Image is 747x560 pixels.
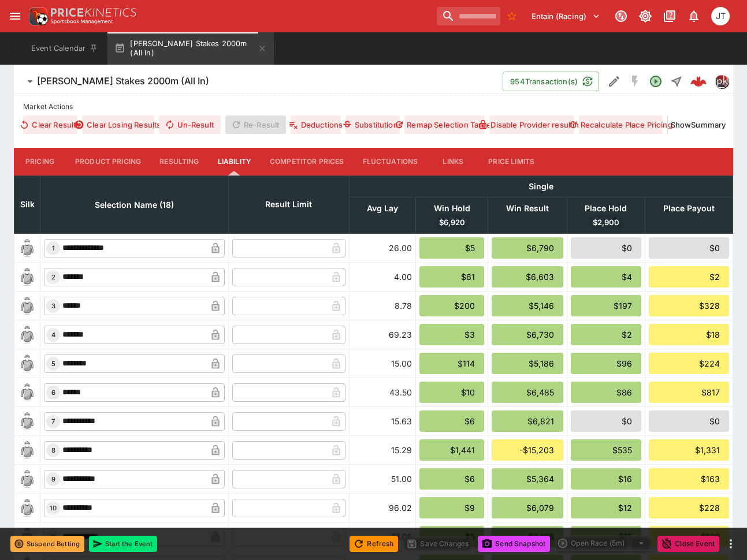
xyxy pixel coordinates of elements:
span: 7 [49,417,57,425]
button: Clear Losing Results [82,115,154,134]
button: Toggle light/dark mode [635,6,656,27]
img: blank-silk.png [18,412,36,431]
img: pricekinetics [715,75,728,88]
div: 69.23 [353,328,412,341]
span: 5 [49,360,58,368]
div: $5,364 [492,468,563,490]
button: Connected to PK [611,6,631,27]
img: blank-silk.png [18,354,36,373]
span: Win Result [493,201,562,215]
div: 96.02 [353,502,412,514]
img: blank-silk.png [18,383,36,402]
button: Un-Result [159,115,221,134]
div: $6,603 [492,266,563,288]
div: -$15,203 [492,439,563,461]
div: $6,821 [492,410,563,432]
div: $0 [649,410,729,432]
div: $5 [419,526,484,547]
div: $6 [419,410,484,432]
span: Selection Name (18) [82,198,187,212]
button: Edit Detail [604,71,625,92]
div: $6,166 [492,526,563,547]
div: $9 [419,497,484,518]
span: 3 [49,302,58,310]
button: Competitor Prices [261,148,354,176]
div: $0 [649,237,729,259]
span: 2 [49,273,58,281]
span: 4 [49,331,58,339]
div: 26.00 [353,242,412,254]
div: $5,186 [492,353,563,374]
button: Substitutions [345,115,399,134]
button: Clear Results [23,115,77,134]
div: 767020f4-a1f3-4c10-999c-59942f6e66a0 [690,73,707,89]
div: pricekinetics [715,74,729,88]
button: Deductions [291,115,341,134]
button: No Bookmarks [503,7,521,25]
div: $96 [571,353,641,374]
button: Resulting [150,148,208,176]
button: Send Snapshot [478,536,550,552]
label: Market Actions [23,98,724,115]
div: $6,730 [492,324,563,345]
div: $15 [571,526,641,547]
div: $18 [649,324,729,345]
button: Select Tenant [525,7,607,25]
div: $16 [571,468,641,490]
img: PriceKinetics [51,8,136,17]
button: Price Limits [479,148,544,176]
span: 8 [49,446,58,454]
div: $228 [649,497,729,518]
span: 6 [49,389,58,397]
input: search [437,7,500,25]
div: $2 [571,324,641,345]
img: blank-silk.png [18,268,36,286]
div: $10 [419,382,484,403]
div: 43.50 [353,386,412,398]
div: 8.78 [353,300,412,312]
div: 15.00 [353,357,412,369]
img: blank-silk.png [18,326,36,344]
button: Documentation [659,6,680,27]
button: Event Calendar [24,32,105,65]
button: open drawer [5,6,25,27]
button: Recalculate Place Pricing [579,115,663,134]
img: blank-silk.png [18,441,36,460]
button: Refresh [350,536,398,552]
div: $61 [419,266,484,288]
span: Place Hold [572,201,640,215]
div: $6,790 [492,237,563,259]
div: $163 [649,468,729,490]
button: SGM Disabled [625,71,645,92]
button: Open [645,71,666,92]
button: Links [427,148,479,176]
div: $5,146 [492,295,563,316]
div: $1,331 [649,439,729,461]
div: $197 [571,295,641,316]
button: Josh Tanner [708,3,733,29]
button: ShowSummary [672,115,724,134]
div: $328 [649,295,729,316]
div: $5 [419,237,484,259]
span: Win Hold [421,201,483,215]
button: [PERSON_NAME] Stakes 2000m (All In) [107,32,274,65]
div: $4 [571,266,641,288]
button: Fluctuations [354,148,428,176]
img: blank-silk.png [18,239,36,257]
th: Single [349,176,733,197]
button: [PERSON_NAME] Stakes 2000m (All In) [14,70,503,93]
div: $114 [419,353,484,374]
div: $86 [571,382,641,403]
a: 767020f4-a1f3-4c10-999c-59942f6e66a0 [687,70,710,93]
span: Re-Result [225,115,286,134]
div: 15.63 [353,415,412,427]
div: $0 [571,237,641,259]
button: Product Pricing [66,148,150,176]
span: 9 [49,475,58,483]
img: blank-silk.png [18,297,36,315]
span: 1 [50,244,57,252]
button: Disable Provider resulting [489,115,574,134]
div: 4.00 [353,271,412,283]
div: $12 [571,497,641,518]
